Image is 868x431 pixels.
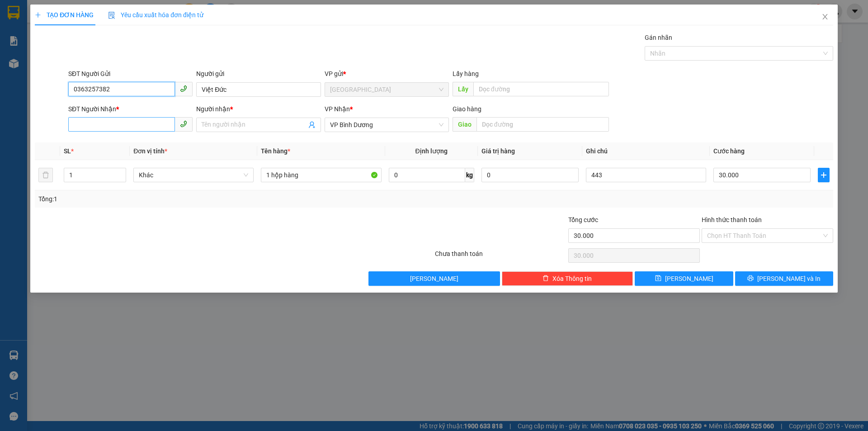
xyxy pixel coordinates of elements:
span: VP Nhận [325,105,350,113]
span: Yêu cầu xuất hóa đơn điện tử [108,11,203,19]
div: Tổng: 1 [38,194,335,204]
div: Chưa thanh toán [434,249,567,265]
span: save [655,275,661,282]
span: printer [747,275,754,282]
input: Ghi Chú [586,168,706,182]
input: 0 [481,168,579,182]
input: VD: Bàn, Ghế [261,168,381,182]
span: Tên hàng [261,147,290,155]
span: phone [180,85,187,92]
span: Giá trị hàng [481,147,515,155]
button: plus [818,168,830,182]
img: icon [108,12,115,19]
input: Dọc đường [476,117,609,132]
span: Giao [453,117,476,132]
span: Giao hàng [453,105,481,113]
div: Người nhận [196,104,321,114]
button: printer[PERSON_NAME] và In [735,271,833,286]
span: Lấy hàng [453,70,479,77]
span: Khác [139,168,248,182]
span: VP Bình Dương [330,118,443,132]
span: delete [542,275,549,282]
span: close [821,13,829,20]
button: deleteXóa Thông tin [502,271,633,286]
span: Lấy [453,82,473,96]
th: Ghi chú [582,142,710,160]
div: SĐT Người Gửi [68,69,193,79]
span: Đơn vị tính [133,147,167,155]
span: [PERSON_NAME] và In [757,274,821,284]
span: Đà Lạt [330,83,443,96]
span: Cước hàng [713,147,745,155]
span: [PERSON_NAME] [410,274,458,284]
span: plus [35,12,41,18]
span: SL [64,147,71,155]
span: kg [465,168,474,182]
label: Gán nhãn [645,34,672,41]
span: Định lượng [415,147,448,155]
input: Dọc đường [473,82,609,96]
div: SĐT Người Nhận [68,104,193,114]
span: plus [818,171,829,179]
div: VP gửi [325,69,449,79]
span: phone [180,120,187,128]
span: [PERSON_NAME] [665,274,713,284]
span: Tổng cước [568,216,598,223]
button: save[PERSON_NAME] [635,271,733,286]
button: delete [38,168,53,182]
div: Người gửi [196,69,321,79]
span: user-add [308,121,316,128]
label: Hình thức thanh toán [702,216,762,223]
button: Close [812,5,838,30]
span: TẠO ĐƠN HÀNG [35,11,94,19]
button: [PERSON_NAME] [368,271,500,286]
span: Xóa Thông tin [552,274,592,284]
